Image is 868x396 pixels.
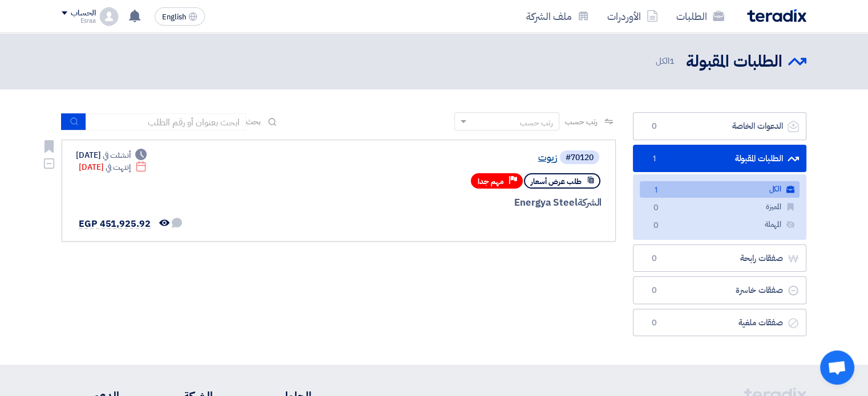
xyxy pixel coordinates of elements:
[517,3,598,30] a: ملف الشركة
[565,116,597,128] span: رتب حسب
[100,7,118,26] img: profile_test.png
[686,51,782,73] h2: الطلبات المقبولة
[647,317,661,329] span: 0
[79,161,147,173] div: [DATE]
[649,185,663,197] span: 1
[478,176,504,187] span: مهم جدا
[633,112,806,140] a: الدعوات الخاصة0
[106,161,130,173] span: إنتهت في
[647,153,661,165] span: 1
[327,195,601,210] div: Energya Steel
[640,217,800,233] a: المهملة
[520,117,553,129] div: رتب حسب
[820,350,854,385] a: Open chat
[71,9,95,18] div: الحساب
[79,217,151,231] span: EGP 451,925.92
[566,154,594,162] div: #70120
[647,253,661,264] span: 0
[578,195,602,210] span: الشركة
[633,276,806,304] a: صفقات خاسرة0
[633,145,806,173] a: الطلبات المقبولة1
[246,116,261,128] span: بحث
[667,3,733,30] a: الطلبات
[633,309,806,337] a: صفقات ملغية0
[649,220,663,232] span: 0
[649,202,663,214] span: 0
[155,7,205,26] button: English
[640,199,800,215] a: المميزة
[647,121,661,132] span: 0
[103,149,130,161] span: أنشئت في
[62,18,95,24] div: Esraa
[633,244,806,272] a: صفقات رابحة0
[76,149,147,161] div: [DATE]
[531,176,582,187] span: طلب عرض أسعار
[162,13,186,21] span: English
[86,113,246,130] input: ابحث بعنوان أو رقم الطلب
[598,3,667,30] a: الأوردرات
[640,181,800,198] a: الكل
[669,55,675,67] span: 1
[655,55,677,68] span: الكل
[647,285,661,296] span: 0
[747,9,806,22] img: Teradix logo
[329,153,558,163] a: زيوت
